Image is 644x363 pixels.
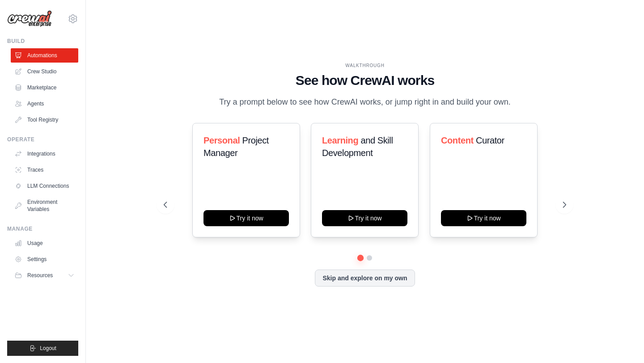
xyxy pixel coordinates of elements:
[203,135,240,145] span: Personal
[11,252,78,266] a: Settings
[11,147,78,161] a: Integrations
[11,163,78,177] a: Traces
[40,345,56,352] span: Logout
[203,210,289,226] button: Try it now
[11,268,78,283] button: Resources
[322,135,358,145] span: Learning
[315,270,415,287] button: Skip and explore on my own
[11,97,78,111] a: Agents
[11,64,78,79] a: Crew Studio
[475,135,504,145] span: Curator
[215,96,515,109] p: Try a prompt below to see how CrewAI works, or jump right in and build your own.
[441,135,474,145] span: Content
[11,48,78,63] a: Automations
[11,80,78,95] a: Marketplace
[164,62,566,69] div: WALKTHROUGH
[7,225,78,232] div: Manage
[11,179,78,193] a: LLM Connections
[7,38,78,45] div: Build
[7,341,78,356] button: Logout
[7,10,52,27] img: Logo
[441,210,526,226] button: Try it now
[11,113,78,127] a: Tool Registry
[7,136,78,143] div: Operate
[11,195,78,216] a: Environment Variables
[11,236,78,250] a: Usage
[322,210,407,226] button: Try it now
[27,272,53,279] span: Resources
[164,72,566,89] h1: See how CrewAI works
